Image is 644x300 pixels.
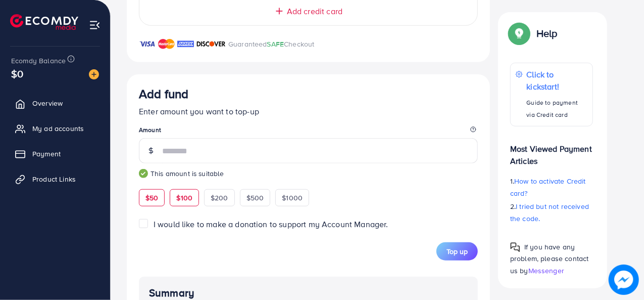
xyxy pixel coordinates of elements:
p: Click to kickstart! [527,68,587,93]
img: brand [177,38,194,50]
span: My ad accounts [32,123,84,134]
img: brand [158,38,175,50]
span: Top up [447,246,468,256]
button: Top up [436,242,478,261]
span: $1000 [282,193,303,203]
span: I would like to make a donation to support my Account Manager. [154,219,388,230]
span: Payment [32,149,61,159]
span: SAFE [267,39,284,49]
span: I tried but not received the code. [510,201,589,224]
span: Add credit card [287,6,342,17]
span: Ecomdy Balance [11,56,66,66]
a: Product Links [8,169,103,189]
p: 2. [510,200,593,225]
span: $100 [176,193,192,203]
a: Overview [8,93,103,113]
span: $0 [11,66,23,81]
img: brand [139,38,156,50]
img: image [89,69,99,79]
h3: Add fund [139,87,188,101]
img: logo [10,14,78,30]
h4: Summary [149,287,468,299]
span: Product Links [32,174,76,184]
img: image [609,265,639,295]
p: Guide to payment via Credit card [527,97,587,121]
span: How to activate Credit card? [510,176,586,198]
span: Overview [32,98,63,108]
p: Help [536,27,558,39]
a: Payment [8,144,103,164]
span: $50 [145,193,158,203]
img: menu [89,19,101,31]
img: guide [139,169,148,178]
img: brand [196,38,226,50]
span: Messenger [528,265,564,275]
p: Enter amount you want to top-up [139,105,478,117]
legend: Amount [139,125,478,138]
span: $500 [246,193,264,203]
span: If you have any problem, please contact us by [510,242,589,275]
img: Popup guide [510,24,528,42]
p: Guaranteed Checkout [228,38,315,50]
p: Most Viewed Payment Articles [510,135,593,167]
p: 1. [510,175,593,199]
img: Popup guide [510,242,520,252]
a: My ad accounts [8,118,103,139]
small: This amount is suitable [139,168,478,179]
span: $200 [211,193,228,203]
